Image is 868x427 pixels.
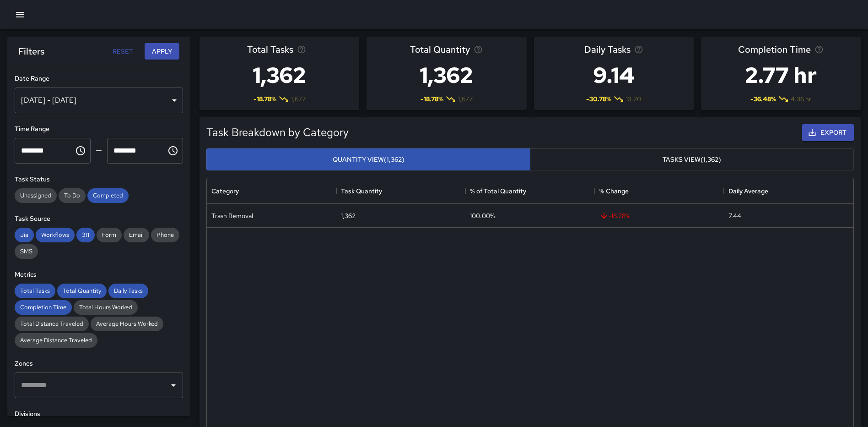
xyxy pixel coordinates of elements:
svg: Average time taken to complete tasks in the selected period, compared to the previous period. [814,45,824,54]
h3: 2.77 hr [738,57,824,93]
div: 311 [76,228,95,242]
button: Open [167,379,180,392]
span: Average Hours Worked [91,320,163,328]
div: Category [207,178,336,204]
h6: Date Range [15,74,183,84]
span: Total Tasks [247,42,293,57]
div: Total Tasks [15,284,55,298]
div: % of Total Quantity [465,178,595,204]
svg: Average number of tasks per day in the selected period, compared to the previous period. [634,45,643,54]
div: Completion Time [15,300,72,315]
span: Unassigned [15,192,57,199]
div: Unassigned [15,188,57,203]
button: Tasks View(1,362) [530,148,854,171]
div: Average Hours Worked [91,317,163,331]
button: Choose time, selected time is 12:00 AM [71,142,90,160]
span: 1,677 [291,94,306,104]
span: Completion Time [15,303,72,311]
button: Quantity View(1,362) [206,148,530,171]
div: Email [124,228,149,242]
div: % Change [599,178,629,204]
span: Total Quantity [410,42,470,57]
div: Total Hours Worked [74,300,138,315]
div: Daily Tasks [108,284,148,298]
h3: 1,362 [410,57,483,93]
div: % Change [595,178,724,204]
div: Workflows [36,228,75,242]
h3: 9.14 [584,57,643,93]
div: Total Quantity [57,284,107,298]
div: Task Quantity [336,178,466,204]
span: -30.78 % [586,94,611,104]
div: Phone [151,228,179,242]
span: Total Distance Traveled [15,320,89,328]
span: 13.20 [626,94,641,104]
span: Daily Tasks [108,287,148,295]
div: To Do [59,188,86,203]
span: -18.78 % [599,211,630,220]
span: -36.48 % [750,94,776,104]
h6: Task Status [15,175,183,185]
div: Daily Average [728,178,768,204]
h6: Divisions [15,409,183,419]
span: Workflows [36,231,75,239]
div: [DATE] - [DATE] [15,88,183,113]
span: Completed [87,192,129,199]
div: 1,362 [341,211,356,220]
h3: 1,362 [247,57,312,93]
span: SMS [15,247,38,255]
div: Daily Average [724,178,853,204]
h6: Zones [15,359,183,369]
span: To Do [59,192,86,199]
button: Choose time, selected time is 11:59 PM [164,142,182,160]
h5: Task Breakdown by Category [206,125,798,140]
h6: Task Source [15,214,183,224]
div: Category [211,178,239,204]
span: -18.78 % [421,94,443,104]
span: 311 [76,231,95,239]
h6: Filters [18,44,44,59]
div: 7.44 [728,211,741,220]
div: Form [97,228,122,242]
h6: Time Range [15,124,183,134]
span: Phone [151,231,179,239]
h6: Metrics [15,270,183,280]
span: Email [124,231,149,239]
button: Reset [108,43,137,60]
span: Total Hours Worked [74,303,138,311]
span: Jia [15,231,34,239]
div: % of Total Quantity [470,178,526,204]
button: Export [802,124,854,141]
div: Total Distance Traveled [15,317,89,331]
span: Daily Tasks [584,42,631,57]
span: -18.78 % [253,94,276,104]
svg: Total number of tasks in the selected period, compared to the previous period. [297,45,306,54]
span: 4.36 hr [791,94,811,104]
div: Completed [87,188,129,203]
div: 100.00% [470,211,495,220]
svg: Total task quantity in the selected period, compared to the previous period. [474,45,483,54]
div: Average Distance Traveled [15,333,97,348]
span: Completion Time [738,42,811,57]
div: Jia [15,228,34,242]
span: Average Distance Traveled [15,336,97,344]
div: Trash Removal [211,211,253,220]
div: Task Quantity [341,178,382,204]
span: Total Quantity [57,287,107,295]
button: Apply [145,43,179,60]
span: 1,677 [458,94,473,104]
span: Form [97,231,122,239]
div: SMS [15,244,38,259]
span: Total Tasks [15,287,55,295]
